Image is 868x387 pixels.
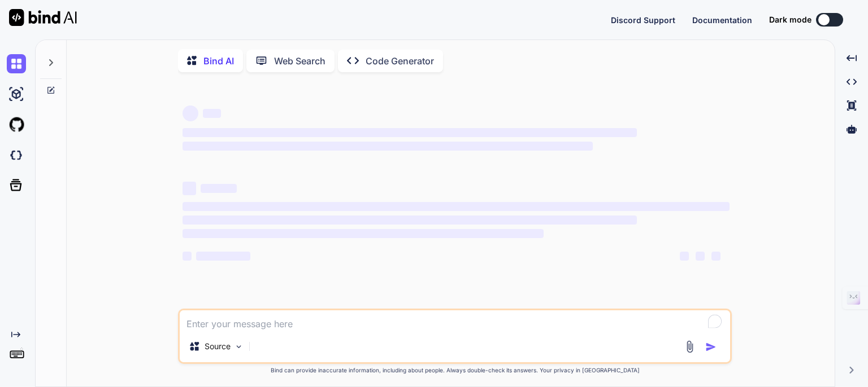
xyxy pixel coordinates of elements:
img: ai-studio [7,85,26,104]
img: chat [7,54,26,73]
span: Documentation [692,15,752,25]
img: Pick Models [234,342,244,351]
span: ‌ [203,109,221,118]
span: Dark mode [769,14,811,25]
span: Discord Support [611,15,675,25]
span: ‌ [183,128,636,137]
span: ‌ [696,252,705,261]
span: ‌ [711,252,721,261]
span: ‌ [183,142,593,151]
span: ‌ [183,182,196,195]
span: ‌ [680,252,689,261]
p: Code Generator [366,54,434,68]
p: Web Search [274,54,325,68]
img: attachment [683,340,696,353]
button: Discord Support [611,14,675,26]
span: ‌ [183,105,198,121]
span: ‌ [201,184,237,193]
img: icon [705,341,717,353]
img: githubLight [7,115,26,134]
span: ‌ [196,252,250,261]
img: darkCloudIdeIcon [7,146,26,165]
p: Bind AI [203,54,234,68]
textarea: To enrich screen reader interactions, please activate Accessibility in Grammarly extension settings [180,310,730,331]
span: ‌ [183,202,730,211]
span: ‌ [183,216,636,225]
p: Bind can provide inaccurate information, including about people. Always double-check its answers.... [178,366,732,375]
span: ‌ [183,229,544,238]
p: Source [205,341,231,352]
span: ‌ [183,252,192,261]
img: Bind AI [9,9,77,26]
button: Documentation [692,14,752,26]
